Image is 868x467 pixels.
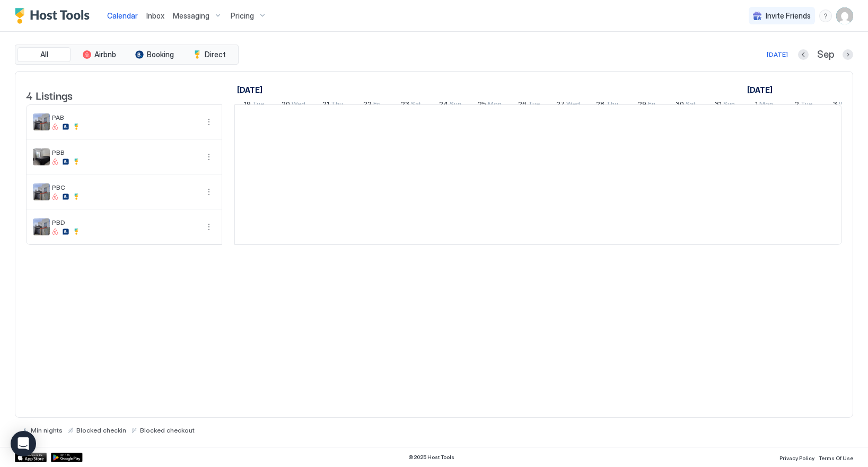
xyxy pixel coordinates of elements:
[830,98,855,113] a: September 3, 2025
[11,431,36,456] div: Open Intercom Messenger
[439,100,448,111] span: 24
[475,98,504,113] a: August 25, 2025
[755,100,758,111] span: 1
[140,426,195,434] span: Blocked checkout
[779,455,814,461] span: Privacy Policy
[203,186,215,198] div: menu
[146,11,164,20] span: Inbox
[554,98,583,113] a: August 27, 2025
[635,98,658,113] a: August 29, 2025
[676,100,684,111] span: 30
[128,47,181,62] button: Booking
[373,100,381,111] span: Fri
[52,148,198,156] span: PBB
[839,100,853,111] span: Wed
[817,49,834,61] span: Sep
[723,100,735,111] span: Sun
[252,100,264,111] span: Tue
[411,100,421,111] span: Sat
[40,50,48,59] span: All
[203,221,215,233] button: More options
[322,100,329,111] span: 21
[488,100,502,111] span: Mon
[801,100,812,111] span: Tue
[833,100,837,111] span: 3
[798,49,809,60] button: Previous month
[33,218,50,235] div: listing image
[331,100,343,111] span: Thu
[712,98,738,113] a: August 31, 2025
[203,186,215,198] button: More options
[320,98,346,113] a: August 21, 2025
[292,100,305,111] span: Wed
[33,183,50,200] div: listing image
[17,47,71,62] button: All
[836,7,853,24] div: User profile
[408,454,454,461] span: © 2025 Host Tools
[146,10,164,21] a: Inbox
[26,87,73,103] span: 4 Listings
[779,452,814,463] a: Privacy Policy
[401,100,409,111] span: 23
[183,47,236,62] button: Direct
[203,116,215,128] button: More options
[363,100,372,111] span: 22
[279,98,308,113] a: August 20, 2025
[15,8,94,24] a: Host Tools Logo
[593,98,621,113] a: August 28, 2025
[282,100,290,111] span: 20
[686,100,696,111] span: Sat
[33,113,50,130] div: listing image
[744,82,775,98] a: September 1, 2025
[843,49,853,60] button: Next month
[51,453,83,462] a: Google Play Store
[107,11,138,20] span: Calendar
[819,10,832,22] div: menu
[478,100,486,111] span: 25
[819,455,853,461] span: Terms Of Use
[556,100,565,111] span: 27
[241,98,267,113] a: August 19, 2025
[606,100,618,111] span: Thu
[205,50,226,59] span: Direct
[759,100,773,111] span: Mon
[398,98,424,113] a: August 23, 2025
[819,452,853,463] a: Terms Of Use
[73,47,126,62] button: Airbnb
[15,453,47,462] a: App Store
[52,113,198,121] span: PAB
[765,48,790,61] button: [DATE]
[231,11,254,21] span: Pricing
[361,98,383,113] a: August 22, 2025
[147,50,174,59] span: Booking
[766,11,811,21] span: Invite Friends
[450,100,461,111] span: Sun
[31,426,63,434] span: Min nights
[638,100,646,111] span: 29
[107,10,138,21] a: Calendar
[234,82,265,98] a: August 19, 2025
[795,100,799,111] span: 2
[33,148,50,165] div: listing image
[244,100,251,111] span: 19
[94,50,116,59] span: Airbnb
[673,98,698,113] a: August 30, 2025
[52,218,198,226] span: PBD
[566,100,580,111] span: Wed
[436,98,464,113] a: August 24, 2025
[203,151,215,163] div: menu
[15,45,239,65] div: tab-group
[52,183,198,191] span: PBC
[518,100,527,111] span: 26
[528,100,540,111] span: Tue
[203,116,215,128] div: menu
[648,100,655,111] span: Fri
[752,98,776,113] a: September 1, 2025
[203,151,215,163] button: More options
[715,100,722,111] span: 31
[173,11,209,21] span: Messaging
[596,100,604,111] span: 28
